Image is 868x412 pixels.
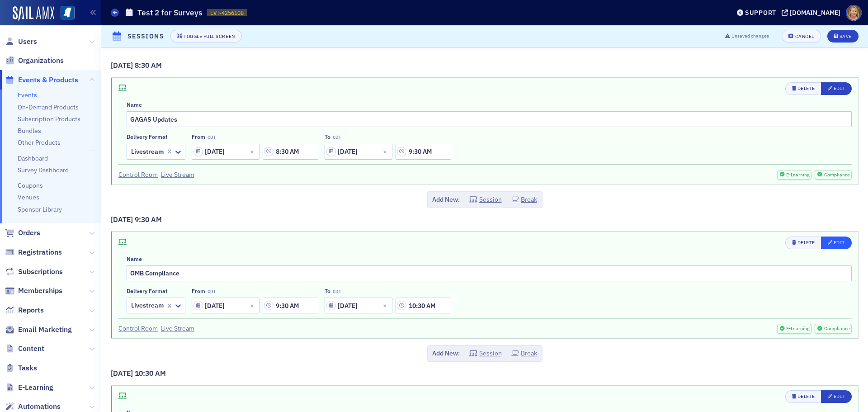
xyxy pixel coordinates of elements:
[54,6,75,21] a: View Homepage
[821,82,852,95] button: Edit
[184,34,235,39] div: Toggle Full Screen
[333,135,341,140] span: CDT
[745,9,776,17] div: Support
[821,390,852,403] button: Edit
[840,34,852,39] div: Save
[263,144,318,160] input: 00:00 AM
[731,33,769,40] span: Unsaved changes
[785,325,810,332] span: E-Learning
[18,56,64,66] span: Organizations
[127,133,168,140] div: Delivery format
[192,133,205,140] div: From
[170,30,242,43] button: Toggle Full Screen
[111,369,135,378] span: [DATE]
[5,37,37,47] a: Users
[785,390,822,403] button: Delete
[325,288,330,294] div: To
[111,61,135,70] span: [DATE]
[263,298,318,313] input: 00:00 AM
[18,305,44,315] span: Reports
[18,181,43,189] a: Coupons
[18,228,40,238] span: Orders
[18,205,62,213] a: Sponsor Library
[782,30,821,43] button: Cancel
[5,402,61,412] a: Automations
[210,9,244,17] span: EVT-4256108
[834,240,845,245] div: Edit
[127,256,142,262] div: Name
[325,144,392,160] input: MM/DD/YYYY
[18,103,79,111] a: On-Demand Products
[821,237,852,249] button: Edit
[325,133,330,140] div: To
[18,383,53,393] span: E-Learning
[127,288,168,294] div: Delivery format
[5,247,62,257] a: Registrations
[785,82,822,95] button: Delete
[834,394,845,399] div: Edit
[5,325,72,335] a: Email Marketing
[135,369,166,378] span: 10:30 AM
[5,228,40,238] a: Orders
[18,37,37,47] span: Users
[127,32,164,41] h4: Sessions
[396,298,451,313] input: 00:00 AM
[380,298,392,313] button: Close
[18,325,72,335] span: Email Marketing
[469,349,502,358] button: Session
[5,363,37,373] a: Tasks
[5,56,64,66] a: Organizations
[118,170,158,180] a: Control Room
[823,171,850,179] span: Compliance
[247,298,259,313] button: Close
[5,344,44,354] a: Content
[135,61,162,70] span: 8:30 AM
[137,7,203,18] h1: Test 2 for Surveys
[797,394,815,399] div: Delete
[18,166,69,174] a: Survey Dashboard
[18,344,44,354] span: Content
[192,288,205,294] div: From
[785,237,822,249] button: Delete
[247,144,259,160] button: Close
[13,6,54,21] img: SailAMX
[61,6,75,20] img: SailAMX
[827,30,859,43] button: Save
[18,286,62,296] span: Memberships
[823,325,850,332] span: Compliance
[797,86,815,91] div: Delete
[135,215,162,224] span: 9:30 AM
[834,86,845,91] div: Edit
[511,195,538,204] button: Break
[511,349,538,358] button: Break
[18,402,61,412] span: Automations
[18,154,48,162] a: Dashboard
[208,289,216,294] span: CDT
[790,9,840,17] div: [DOMAIN_NAME]
[18,91,37,99] a: Events
[208,135,216,140] span: CDT
[161,170,194,180] a: Live Stream
[5,267,63,277] a: Subscriptions
[5,75,78,85] a: Events & Products
[846,5,862,21] span: Profile
[782,9,844,16] button: [DOMAIN_NAME]
[18,138,61,147] a: Other Products
[432,195,460,204] span: Add New:
[5,286,62,296] a: Memberships
[118,324,158,333] a: Control Room
[795,34,814,39] div: Cancel
[192,144,259,160] input: MM/DD/YYYY
[380,144,392,160] button: Close
[5,305,44,315] a: Reports
[396,144,451,160] input: 00:00 AM
[797,240,815,245] div: Delete
[432,349,460,358] span: Add New:
[18,247,62,257] span: Registrations
[127,101,142,108] div: Name
[161,324,194,333] a: Live Stream
[192,298,259,313] input: MM/DD/YYYY
[785,171,810,179] span: E-Learning
[18,127,41,135] a: Bundles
